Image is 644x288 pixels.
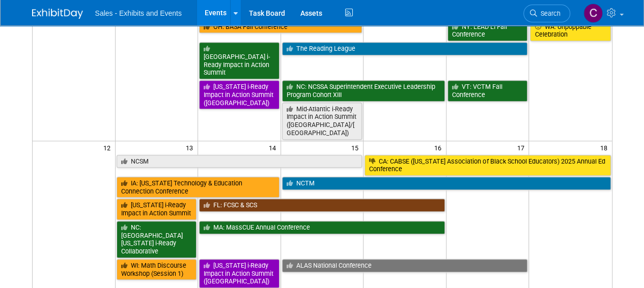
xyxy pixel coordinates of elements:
[102,141,115,154] span: 12
[185,141,198,154] span: 13
[516,141,528,154] span: 17
[117,199,197,219] a: [US_STATE] i-Ready Impact in Action Summit
[117,155,362,168] a: NCSM
[282,80,445,101] a: NC: NCSSA Superintendent Executive Leadership Program Cohort XIII
[117,259,197,280] a: WI: Math Discourse Workshop (Session 1)
[199,80,279,109] a: [US_STATE] i-Ready Impact in Action Summit ([GEOGRAPHIC_DATA])
[199,221,445,234] a: MA: MassCUE Annual Conference
[599,141,612,154] span: 18
[282,259,528,272] a: ALAS National Conference
[583,4,603,23] img: Christine Lurz
[523,5,570,22] a: Search
[32,9,83,19] img: ExhibitDay
[530,20,610,41] a: WA: Unpoppable Celebration
[537,10,561,17] span: Search
[95,9,182,17] span: Sales - Exhibits and Events
[199,42,279,79] a: [GEOGRAPHIC_DATA] i-Ready Impact in Action Summit
[282,42,528,55] a: The Reading League
[282,103,362,140] a: Mid-Atlantic i-Ready Impact in Action Summit ([GEOGRAPHIC_DATA]/[GEOGRAPHIC_DATA])
[433,141,446,154] span: 16
[117,221,197,258] a: NC: [GEOGRAPHIC_DATA][US_STATE] i-Ready Collaborative
[199,20,362,34] a: OH: BASA Fall Conference
[199,199,445,212] a: FL: FCSC & SCS
[365,155,610,176] a: CA: CABSE ([US_STATE] Association of Black School Educators) 2025 Annual Ed Conference
[350,141,363,154] span: 15
[447,80,528,101] a: VT: VCTM Fall Conference
[199,259,279,288] a: [US_STATE] i-Ready Impact in Action Summit ([GEOGRAPHIC_DATA])
[282,177,611,190] a: NCTM
[447,20,528,41] a: NY: LEAD LI Fall Conference
[268,141,281,154] span: 14
[117,177,279,198] a: IA: [US_STATE] Technology & Education Connection Conference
